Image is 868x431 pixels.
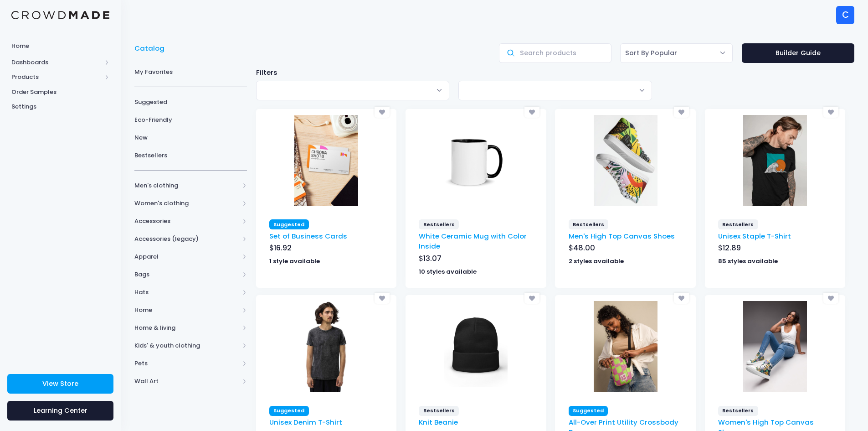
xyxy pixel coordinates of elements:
span: Bestsellers [134,151,247,160]
div: Add to favorites [375,107,390,118]
strong: 85 styles available [718,257,778,265]
span: 48.00 [573,243,595,253]
span: 16.92 [274,243,292,253]
span: New [134,133,247,142]
a: Set of Business Cards [269,231,347,241]
span: Home & living [134,323,239,332]
span: Eco-Friendly [134,115,247,125]
span: Men's clothing [134,181,239,190]
div: Filters [252,68,859,78]
a: Bestsellers [134,146,247,164]
a: Builder Guide [742,43,854,63]
span: Products [11,73,102,82]
a: Learning Center [7,401,113,421]
span: Home [134,306,239,315]
span: Bestsellers [718,219,758,229]
div: $ [269,243,383,255]
div: Add to favorites [674,293,689,304]
span: Dashboards [11,58,102,67]
span: Women's clothing [134,199,239,208]
a: Eco-Friendly [134,111,247,129]
span: Bestsellers [419,219,459,229]
a: Knit Beanie [419,417,458,427]
div: Add to favorites [823,293,838,304]
span: Order Samples [11,88,109,97]
strong: 1 style available [269,257,320,265]
span: Settings [11,102,109,111]
a: Men's High Top Canvas Shoes [569,231,675,241]
span: Suggested [134,98,247,107]
a: Unisex Staple T-Shirt [718,231,791,241]
span: Learning Center [34,406,87,415]
span: Home [11,42,109,51]
span: Suggested [269,219,309,229]
div: Add to favorites [524,293,539,304]
span: Hats [134,288,239,297]
a: White Ceramic Mug with Color Inside [419,231,527,251]
span: Suggested [569,406,608,416]
a: Catalog [134,43,169,53]
span: Wall Art [134,377,239,386]
a: View Store [7,374,113,394]
span: Bags [134,270,239,279]
span: Suggested [269,406,309,416]
span: Pets [134,359,239,368]
strong: 10 styles available [419,267,477,276]
div: C [836,6,854,24]
span: Kids' & youth clothing [134,341,239,350]
div: Add to favorites [674,107,689,118]
div: $ [718,243,832,255]
span: Accessories [134,217,239,226]
strong: 2 styles available [569,257,624,265]
a: New [134,129,247,146]
span: View Store [42,379,78,388]
div: Add to favorites [375,293,390,304]
div: Add to favorites [524,107,539,118]
input: Search products [499,43,611,63]
span: Bestsellers [718,406,758,416]
span: 13.07 [423,253,442,264]
span: Accessories (legacy) [134,234,239,244]
a: Unisex Denim T-Shirt [269,417,342,427]
span: Apparel [134,252,239,261]
a: My Favorites [134,63,247,81]
span: Bestsellers [419,406,459,416]
span: Bestsellers [569,219,609,229]
div: $ [569,243,683,255]
span: 12.89 [723,243,741,253]
a: Suggested [134,93,247,111]
img: Logo [11,11,109,20]
span: My Favorites [134,68,247,77]
div: $ [419,253,533,266]
div: Add to favorites [823,107,838,118]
